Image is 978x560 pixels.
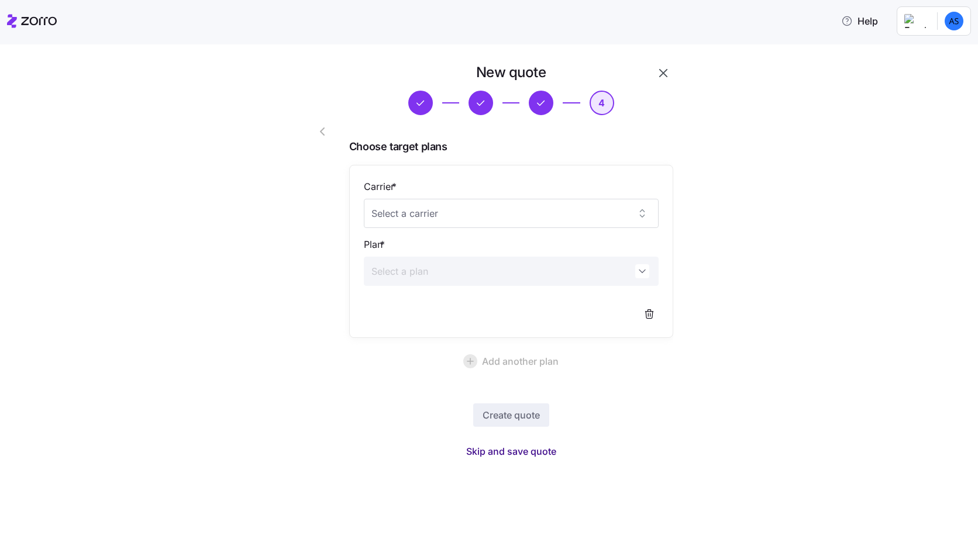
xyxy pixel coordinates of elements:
input: Select a carrier [364,199,659,228]
label: Carrier [364,179,399,194]
img: Employer logo [904,14,928,28]
button: Help [832,9,887,33]
span: Help [841,14,878,28]
label: Plan [364,237,387,252]
button: Create quote [473,403,549,427]
h1: New quote [476,63,546,81]
span: Choose target plans [349,139,673,155]
span: Skip and save quote [466,444,556,458]
svg: add icon [463,354,477,368]
button: Add another plan [349,347,673,375]
img: dd7d172c6cd1b980d22e5119f49ca009 [945,12,963,30]
button: Skip and save quote [457,441,566,462]
span: Add another plan [482,354,559,368]
input: Select a plan [364,257,659,286]
button: 4 [590,91,614,115]
span: Create quote [483,408,540,422]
